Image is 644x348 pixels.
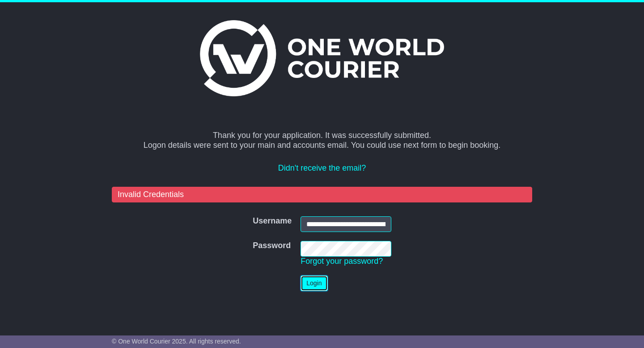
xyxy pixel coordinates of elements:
[301,275,327,291] button: Login
[200,20,444,96] img: One World
[253,241,291,251] label: Password
[253,216,292,226] label: Username
[301,257,383,266] a: Forgot your password?
[112,187,532,203] div: Invalid Credentials
[278,163,366,172] a: Didn't receive the email?
[144,131,501,150] span: Thank you for your application. It was successfully submitted. Logon details were sent to your ma...
[112,338,241,345] span: © One World Courier 2025. All rights reserved.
